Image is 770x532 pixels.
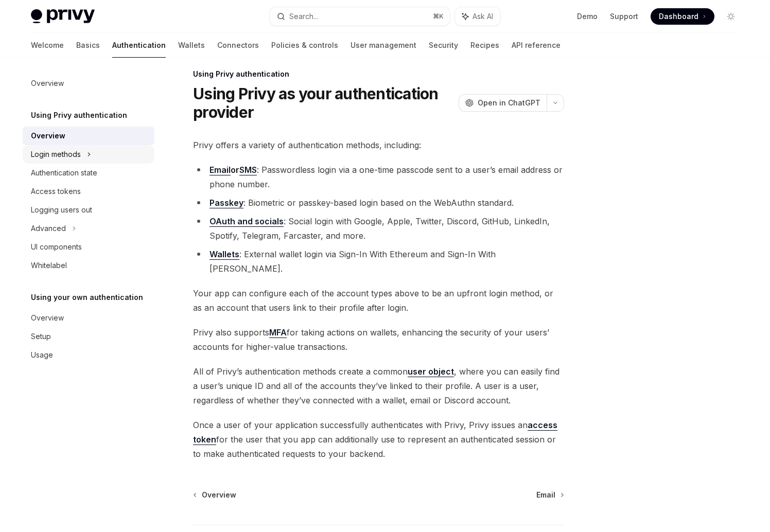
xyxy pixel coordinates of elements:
a: Recipes [470,33,499,58]
strong: or [209,165,257,175]
a: MFA [269,327,287,338]
div: Overview [31,312,64,324]
span: Your app can configure each of the account types above to be an upfront login method, or as an ac... [193,286,564,315]
a: Connectors [217,33,259,58]
span: Once a user of your application successfully authenticates with Privy, Privy issues an for the us... [193,418,564,461]
a: Wallets [178,33,205,58]
h5: Using your own authentication [31,291,143,304]
a: Basics [76,33,100,58]
a: API reference [512,33,561,58]
li: : Biometric or passkey-based login based on the WebAuthn standard. [193,196,564,210]
a: Access tokens [23,182,154,201]
a: Usage [23,346,154,364]
span: All of Privy’s authentication methods create a common , where you can easily find a user’s unique... [193,364,564,407]
img: light logo [31,9,95,24]
a: Overview [194,490,236,500]
div: Using Privy authentication [193,69,564,79]
button: Toggle dark mode [723,8,739,25]
div: Overview [31,77,64,90]
div: Authentication state [31,167,97,179]
a: Logging users out [23,201,154,219]
span: Dashboard [659,11,698,22]
div: Setup [31,330,51,343]
div: Usage [31,349,53,361]
li: : Social login with Google, Apple, Twitter, Discord, GitHub, LinkedIn, Spotify, Telegram, Farcast... [193,214,564,243]
a: Overview [23,74,154,93]
a: Overview [23,309,154,327]
div: Advanced [31,222,66,235]
li: : External wallet login via Sign-In With Ethereum and Sign-In With [PERSON_NAME]. [193,247,564,276]
button: Ask AI [455,7,500,26]
a: UI components [23,238,154,256]
span: Email [536,490,555,500]
div: Overview [31,130,65,142]
a: Passkey [209,198,243,208]
a: Email [209,165,231,175]
a: Whitelabel [23,256,154,275]
div: Access tokens [31,185,81,198]
span: ⌘ K [433,12,444,21]
button: Search...⌘K [270,7,450,26]
li: : Passwordless login via a one-time passcode sent to a user’s email address or phone number. [193,163,564,191]
a: Email [536,490,563,500]
a: Authentication [112,33,166,58]
a: Authentication state [23,164,154,182]
span: Ask AI [472,11,493,22]
a: OAuth and socials [209,216,284,227]
a: Demo [577,11,598,22]
div: Whitelabel [31,259,67,272]
div: Logging users out [31,204,92,216]
span: Privy offers a variety of authentication methods, including: [193,138,564,152]
button: Open in ChatGPT [459,94,547,112]
span: Privy also supports for taking actions on wallets, enhancing the security of your users’ accounts... [193,325,564,354]
div: Login methods [31,148,81,161]
h1: Using Privy as your authentication provider [193,84,454,121]
a: Setup [23,327,154,346]
a: SMS [239,165,257,175]
h5: Using Privy authentication [31,109,127,121]
a: user object [408,366,454,377]
span: Open in ChatGPT [478,98,540,108]
a: Dashboard [651,8,714,25]
a: Wallets [209,249,239,260]
a: User management [351,33,416,58]
span: Overview [202,490,236,500]
div: UI components [31,241,82,253]
a: Policies & controls [271,33,338,58]
a: Overview [23,127,154,145]
a: Welcome [31,33,64,58]
div: Search... [289,10,318,23]
a: Security [429,33,458,58]
a: Support [610,11,638,22]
